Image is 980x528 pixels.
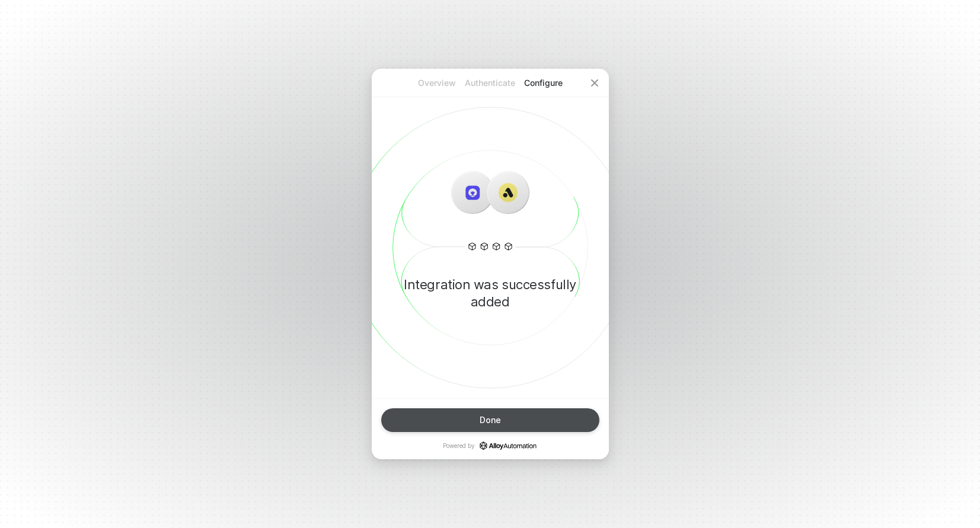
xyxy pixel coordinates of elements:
p: Configure [517,77,570,89]
img: icon [499,183,518,202]
p: Integration was successfully added [391,276,590,311]
p: Overview [410,77,464,89]
a: icon-success [480,441,537,450]
div: Done [480,415,501,425]
img: icon [463,183,482,202]
span: icon-close [590,78,599,88]
p: Authenticate [464,77,517,89]
p: Powered by [443,441,537,450]
button: Done [381,408,599,432]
